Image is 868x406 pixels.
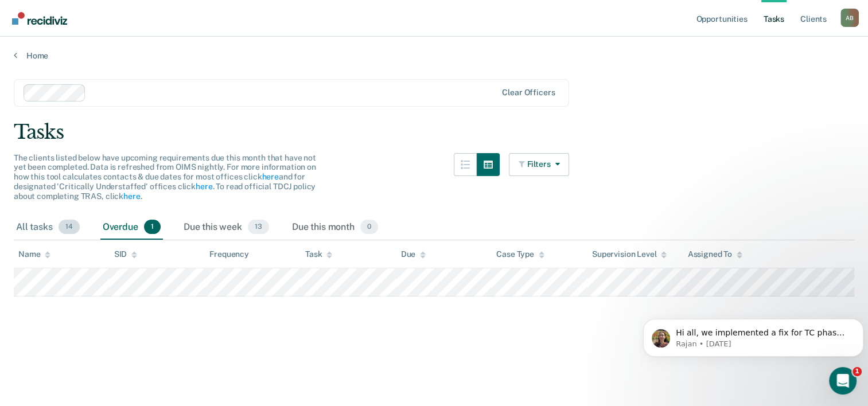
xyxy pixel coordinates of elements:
[123,192,140,201] a: here
[305,249,332,259] div: Task
[853,367,862,376] span: 1
[639,295,868,375] iframe: Intercom notifications message
[14,50,854,61] a: Home
[12,12,67,25] img: Recidiviz
[840,9,859,27] div: A B
[401,249,426,259] div: Due
[18,249,50,259] div: Name
[100,215,163,240] div: Overdue1
[14,215,82,240] div: All tasks14
[209,249,249,259] div: Frequency
[181,215,271,240] div: Due this week13
[840,9,859,27] button: Profile dropdown button
[59,220,80,235] span: 14
[360,220,378,235] span: 0
[144,220,161,235] span: 1
[502,88,555,97] div: Clear officers
[592,249,667,259] div: Supervision Level
[14,120,854,144] div: Tasks
[14,153,316,201] span: The clients listed below have upcoming requirements due this month that have not yet been complet...
[114,249,138,259] div: SID
[262,172,278,181] a: here
[509,153,570,176] button: Filters
[829,367,857,395] iframe: Intercom live chat
[196,182,212,191] a: here
[248,220,269,235] span: 13
[496,249,544,259] div: Case Type
[290,215,380,240] div: Due this month0
[687,249,742,259] div: Assigned To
